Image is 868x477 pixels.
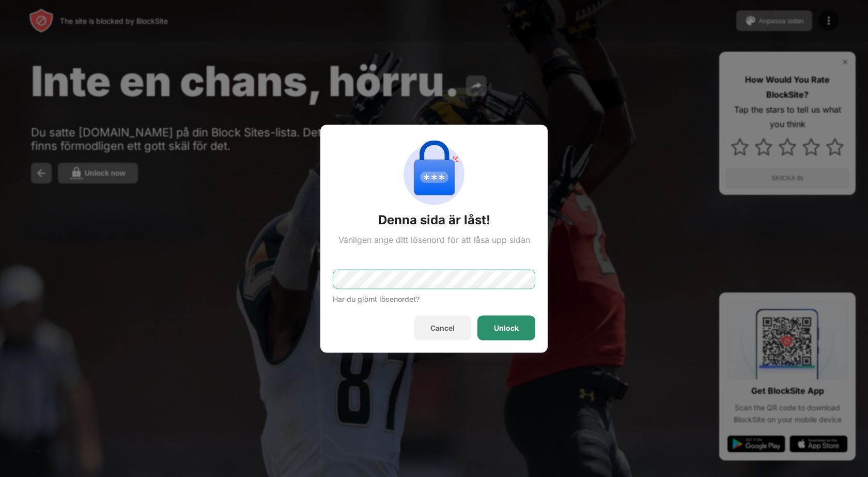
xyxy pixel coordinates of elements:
[333,294,420,303] div: Har du glömt lösenordet?
[378,211,490,228] div: Denna sida är låst!
[494,324,519,332] div: Unlock
[397,137,471,211] img: password-protection.svg
[430,324,455,332] div: Cancel
[338,234,530,244] div: Vänligen ange ditt lösenord för att låsa upp sidan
